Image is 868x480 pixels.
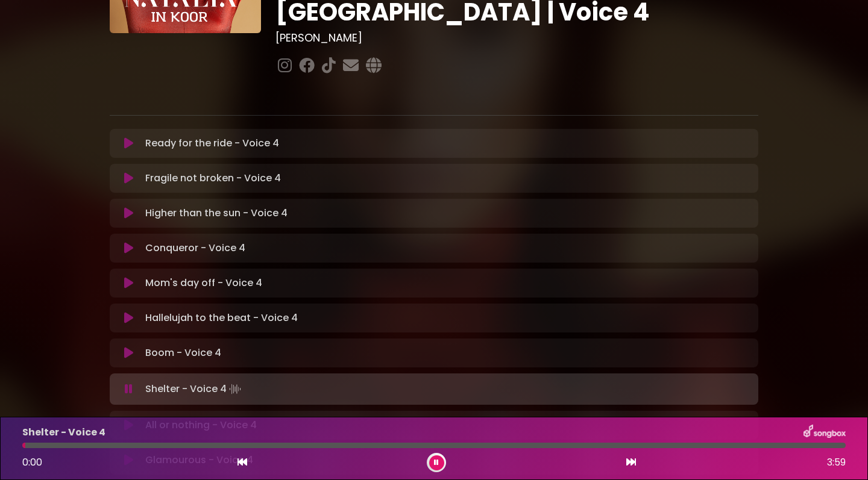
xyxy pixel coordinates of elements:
[145,381,244,397] p: Shelter - Voice 4
[22,455,42,469] span: 0:00
[145,276,262,290] p: Mom's day off - Voice 4
[804,425,846,440] img: songbox-logo-white.png
[275,31,758,45] h3: [PERSON_NAME]
[145,241,245,255] p: Conqueror - Voice 4
[827,455,846,470] span: 3:59
[145,136,279,151] p: Ready for the ride - Voice 4
[145,171,281,185] p: Fragile not broken - Voice 4
[145,311,298,325] p: Hallelujah to the beat - Voice 4
[227,381,244,397] img: waveform4.gif
[22,425,105,440] p: Shelter - Voice 4
[145,346,221,360] p: Boom - Voice 4
[145,206,288,220] p: Higher than the sun - Voice 4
